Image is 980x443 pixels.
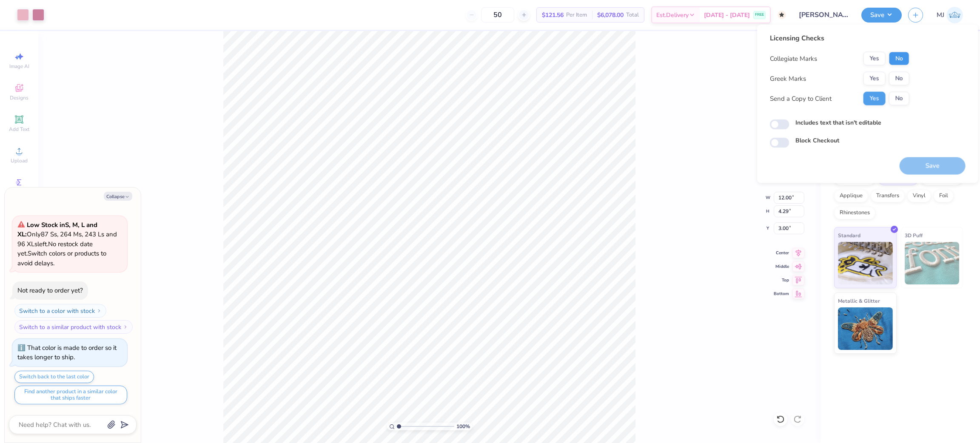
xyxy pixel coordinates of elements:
[863,72,886,85] button: Yes
[770,33,909,43] div: Licensing Checks
[946,7,963,23] img: Mark Joshua Mullasgo
[834,190,868,202] div: Applique
[838,242,893,284] img: Standard
[704,11,750,20] span: [DATE] - [DATE]
[774,277,789,283] span: Top
[566,11,587,20] span: Per Item
[11,157,28,164] span: Upload
[889,92,909,105] button: No
[9,126,29,133] span: Add Text
[14,320,133,334] button: Switch to a similar product with stock
[97,308,102,313] img: Switch to a color with stock
[14,371,94,383] button: Switch back to the last color
[934,190,954,202] div: Foil
[937,10,944,20] span: MJ
[14,386,127,404] button: Find another product in a similar color that ships faster
[838,231,860,240] span: Standard
[17,286,83,295] div: Not ready to order yet?
[889,72,909,85] button: No
[834,207,875,219] div: Rhinestones
[9,63,29,70] span: Image AI
[871,190,905,202] div: Transfers
[861,8,902,23] button: Save
[838,307,893,350] img: Metallic & Glitter
[907,190,931,202] div: Vinyl
[17,344,117,362] div: That color is made to order so it takes longer to ship.
[656,11,689,20] span: Est. Delivery
[10,94,28,101] span: Designs
[14,304,106,318] button: Switch to a color with stock
[755,12,764,18] span: FREE
[770,74,806,83] div: Greek Marks
[863,52,886,65] button: Yes
[542,11,564,20] span: $121.56
[770,94,832,103] div: Send a Copy to Client
[774,291,789,297] span: Bottom
[597,11,624,20] span: $6,078.00
[905,242,960,284] img: 3D Puff
[626,11,639,20] span: Total
[889,52,909,65] button: No
[792,6,855,23] input: Untitled Design
[456,423,470,430] span: 100 %
[838,296,880,305] span: Metallic & Glitter
[905,231,923,240] span: 3D Puff
[795,136,839,145] label: Block Checkout
[770,54,817,63] div: Collegiate Marks
[774,250,789,256] span: Center
[774,264,789,270] span: Middle
[937,7,963,23] a: MJ
[481,7,514,23] input: – –
[17,240,93,258] span: No restock date yet.
[104,192,132,201] button: Collapse
[863,92,886,105] button: Yes
[123,324,128,329] img: Switch to a similar product with stock
[17,221,117,267] span: Only 87 Ss, 264 Ms, 243 Ls and 96 XLs left. Switch colors or products to avoid delays.
[795,118,881,127] label: Includes text that isn't editable
[17,221,97,239] strong: Low Stock in S, M, L and XL :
